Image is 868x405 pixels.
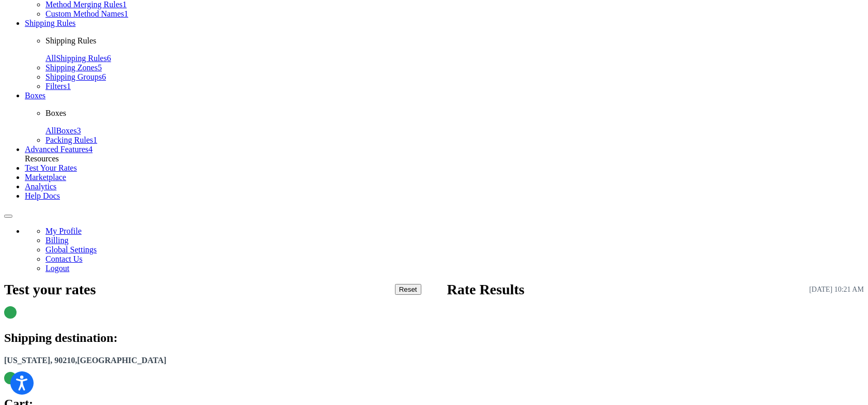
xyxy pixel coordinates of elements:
[45,264,864,273] li: Logout
[25,154,864,163] div: Resources
[45,109,864,118] p: Boxes
[45,9,128,18] a: Custom Method Names1
[4,281,96,298] h1: Test your rates
[395,284,421,295] button: Reset
[25,182,864,191] li: Analytics
[124,9,128,18] span: 1
[45,82,71,91] a: Filters1
[45,136,864,145] li: Packing Rules
[45,54,111,63] a: AllShipping Rules6
[25,191,864,201] li: Help Docs
[45,264,69,273] a: Logout
[45,9,124,18] span: Custom Method Names
[107,54,111,63] span: 6
[45,82,67,91] span: Filters
[45,254,864,264] li: Contact Us
[25,145,88,154] span: Advanced Features
[45,63,864,72] li: Shipping Zones
[45,72,864,82] li: Shipping Groups
[45,82,864,91] li: Filters
[25,173,864,182] li: Marketplace
[45,72,102,81] span: Shipping Groups
[25,182,56,191] a: Analytics
[45,136,97,144] a: Packing Rules1
[45,245,864,254] li: Global Settings
[45,236,864,245] li: Billing
[98,63,102,72] span: 5
[45,245,97,254] a: Global Settings
[447,281,524,298] h2: Rate Results
[25,163,77,172] a: Test Your Rates
[45,126,77,135] span: All Boxes
[45,126,81,135] a: AllBoxes3
[77,126,81,135] span: 3
[4,355,864,366] h3: [US_STATE], 90210 , [GEOGRAPHIC_DATA]
[25,191,60,200] a: Help Docs
[4,331,117,345] h2: Shipping destination :
[45,227,864,236] li: My Profile
[45,236,68,245] a: Billing
[45,63,98,72] span: Shipping Zones
[45,9,864,19] li: Custom Method Names
[45,54,107,63] span: All Shipping Rules
[45,227,82,235] a: My Profile
[45,136,93,144] span: Packing Rules
[93,136,97,144] span: 1
[45,72,106,81] a: Shipping Groups6
[102,72,106,81] span: 6
[25,19,75,27] a: Shipping Rules
[88,145,93,154] span: 4
[45,254,83,263] a: Contact Us
[67,82,71,91] span: 1
[25,145,93,154] a: Advanced Features4
[809,286,864,294] p: [DATE] 10:21 AM
[45,63,102,72] a: Shipping Zones5
[25,19,864,91] li: Shipping Rules
[25,145,864,154] li: Advanced Features
[45,36,864,46] p: Shipping Rules
[25,173,66,182] a: Marketplace
[839,324,864,338] a: Edit
[4,215,12,218] button: Open Resource Center
[25,91,864,145] li: Boxes
[25,91,45,100] a: Boxes
[25,163,864,173] li: Test Your Rates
